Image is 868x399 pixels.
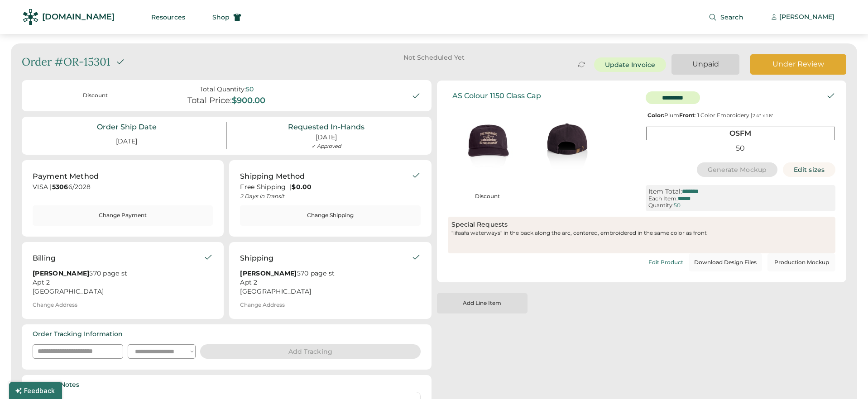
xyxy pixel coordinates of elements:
[246,85,254,93] div: 50
[451,193,523,200] div: Discount
[140,8,196,26] button: Resources
[648,259,683,266] div: Edit Product
[240,171,305,182] div: Shipping Method
[648,202,674,209] div: Quantity:
[682,59,729,69] div: Unpaid
[97,122,157,132] div: Order Ship Date
[312,143,341,149] div: ✓ Approved
[33,183,213,194] div: VISA | 6/2028
[646,127,835,140] div: OSFM
[292,183,312,191] strong: $0.00
[679,112,695,119] strong: Front
[594,57,666,72] button: Update Invoice
[33,302,77,308] div: Change Address
[698,8,754,26] button: Search
[23,9,38,25] img: Rendered Logo - Screens
[697,162,778,177] button: Generate Mockup
[33,269,89,277] strong: [PERSON_NAME]
[527,104,606,183] img: generate-image
[105,133,148,150] div: [DATE]
[212,14,230,20] span: Shop
[646,142,835,154] div: 50
[767,253,835,271] button: Production Mockup
[240,253,273,264] div: Shipping
[33,330,123,339] div: Order Tracking Information
[187,96,232,106] div: Total Price:
[720,14,743,20] span: Search
[240,302,285,308] div: Change Address
[201,8,252,26] button: Shop
[761,59,835,69] div: Under Review
[448,104,527,183] img: generate-image
[437,293,528,313] button: Add Line Item
[22,54,110,70] div: Order #OR-15301
[33,380,79,389] div: Internal Notes
[783,162,835,177] button: Edit sizes
[647,112,664,119] strong: Color:
[378,54,491,61] div: Not Scheduled Yet
[288,122,364,132] div: Requested In-Hands
[232,96,265,106] div: $900.00
[33,171,99,182] div: Payment Method
[648,195,678,202] div: Each Item:
[753,113,773,119] font: 2.4" x 1.6"
[200,85,246,93] div: Total Quantity:
[33,269,204,296] div: 570 page st Apt 2 [GEOGRAPHIC_DATA]
[52,183,68,191] strong: 5306
[648,188,682,195] div: Item Total:
[38,92,153,100] div: Discount
[646,112,835,119] div: Plum : 1 Color Embroidery |
[451,229,832,250] div: "lifaafa waterways" in the back along the arc, centered, embroidered in the same color as front
[674,202,681,209] div: 50
[451,220,832,229] div: Special Requests
[689,253,762,271] button: Download Design Files
[240,205,420,226] button: Change Shipping
[240,269,411,296] div: 570 page st Apt 2 [GEOGRAPHIC_DATA]
[200,344,421,359] button: Add Tracking
[316,133,337,142] div: [DATE]
[825,358,864,397] iframe: Front Chat
[42,11,115,23] div: [DOMAIN_NAME]
[240,183,411,192] div: Free Shipping |
[33,205,213,226] button: Change Payment
[240,269,297,277] strong: [PERSON_NAME]
[779,13,834,22] div: [PERSON_NAME]
[33,253,56,264] div: Billing
[452,91,541,100] div: AS Colour 1150 Class Cap
[240,193,411,200] div: 2 Days in Transit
